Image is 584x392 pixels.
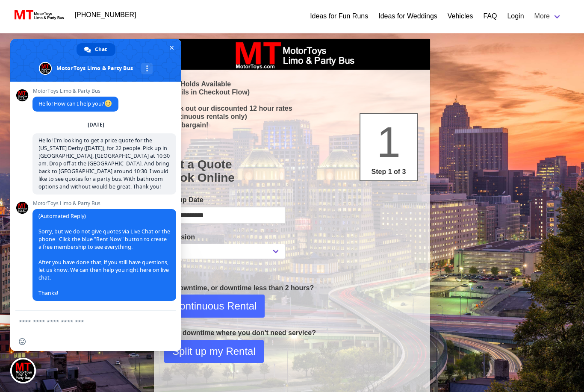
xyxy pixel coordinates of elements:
[448,11,473,21] a: Vehicles
[38,100,112,107] span: Hello! How can I help you?
[12,9,65,21] img: MotorToys Logo
[70,6,142,24] a: [PHONE_NUMBER]
[164,195,286,205] label: Pickup Date
[164,328,420,338] p: Have downtime where you don't need service?
[164,158,420,185] h1: Get a Quote Book Online
[32,88,118,94] span: MotorToys Limo & Party Bus
[19,338,26,345] span: Insert an emoji
[483,11,497,21] a: FAQ
[88,122,104,127] div: [DATE]
[164,232,286,242] label: Occasion
[529,8,567,25] a: More
[164,340,264,363] button: Split up my Rental
[95,43,107,56] span: Chat
[38,212,170,297] span: (Automated Reply) Sorry, but we do not give quotes via Live Chat or the phone. Click the blue "Re...
[378,11,437,21] a: Ideas for Weddings
[167,43,176,52] span: Close chat
[38,137,170,190] span: Hello! I’m looking to get a price quote for the [US_STATE] Derby ([DATE]), for 22 people. Pick up...
[364,167,413,177] p: Step 1 of 3
[164,104,420,112] p: check out our discounted 12 hour rates
[19,318,154,326] textarea: Compose your message...
[164,112,420,121] p: (Continuous rentals only)
[164,80,420,88] p: Free Holds Available
[164,295,265,318] button: Continuous Rental
[228,39,356,70] img: box_logo_brand.jpeg
[377,118,401,166] span: 1
[164,283,420,293] p: No downtime, or downtime less than 2 hours?
[32,200,176,206] span: MotorToys Limo & Party Bus
[77,43,115,56] div: Chat
[172,344,256,359] span: Split up my Rental
[164,121,420,129] p: It's a bargain!
[164,88,420,96] p: (Details in Checkout Flow)
[310,11,368,21] a: Ideas for Fun Runs
[10,358,36,383] div: Close chat
[141,63,153,74] div: More channels
[507,11,524,21] a: Login
[172,298,257,314] span: Continuous Rental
